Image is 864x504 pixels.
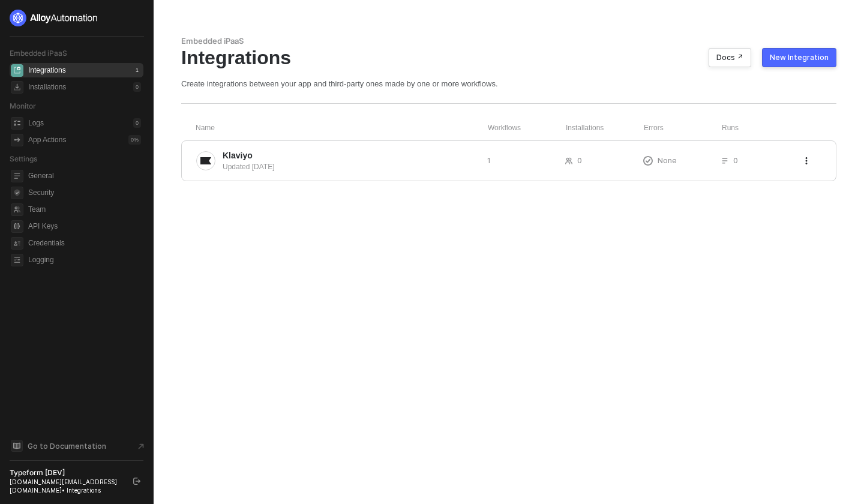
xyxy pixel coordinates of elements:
[488,123,566,133] div: Workflows
[28,169,141,183] span: General
[658,155,677,166] span: None
[133,478,140,485] span: logout
[10,10,143,26] a: logo
[133,82,141,92] div: 0
[722,123,804,133] div: Runs
[28,441,106,451] span: Go to Documentation
[11,237,23,250] span: credentials
[11,117,23,130] span: icon-logs
[643,156,653,166] span: icon-exclamation
[223,161,478,172] div: Updated [DATE]
[28,82,66,92] div: Installations
[577,155,582,166] span: 0
[28,118,44,128] div: Logs
[11,134,23,146] span: icon-app-actions
[28,65,66,76] div: Integrations
[28,236,141,250] span: Credentials
[181,36,836,46] div: Embedded iPaaS
[11,64,23,77] span: integrations
[133,118,141,128] div: 0
[128,135,141,145] div: 0 %
[28,253,141,267] span: Logging
[11,170,23,182] span: general
[10,101,36,110] span: Monitor
[196,123,488,133] div: Name
[10,439,144,453] a: Knowledge Base
[10,468,122,478] div: Typeform [DEV]
[223,149,253,161] span: Klaviyo
[644,123,722,133] div: Errors
[566,123,644,133] div: Installations
[133,65,141,75] div: 1
[28,219,141,233] span: API Keys
[11,220,23,233] span: api-key
[181,79,836,89] div: Create integrations between your app and third-party ones made by one or more workflows.
[28,185,141,200] span: Security
[716,53,743,62] div: Docs ↗
[28,135,66,145] div: App Actions
[11,81,23,94] span: installations
[11,254,23,266] span: logging
[10,478,122,494] div: [DOMAIN_NAME][EMAIL_ADDRESS][DOMAIN_NAME] • Integrations
[10,10,98,26] img: logo
[200,155,211,166] img: integration-icon
[10,154,37,163] span: Settings
[11,440,23,452] span: documentation
[565,157,572,164] span: icon-users
[770,53,829,62] div: New Integration
[733,155,738,166] span: 0
[10,49,67,58] span: Embedded iPaaS
[11,187,23,199] span: security
[762,48,836,67] button: New Integration
[135,440,147,452] span: document-arrow
[487,155,491,166] span: 1
[181,46,836,69] div: Integrations
[709,48,751,67] button: Docs ↗
[803,157,810,164] span: icon-threedots
[11,203,23,216] span: team
[28,202,141,217] span: Team
[721,157,728,164] span: icon-list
